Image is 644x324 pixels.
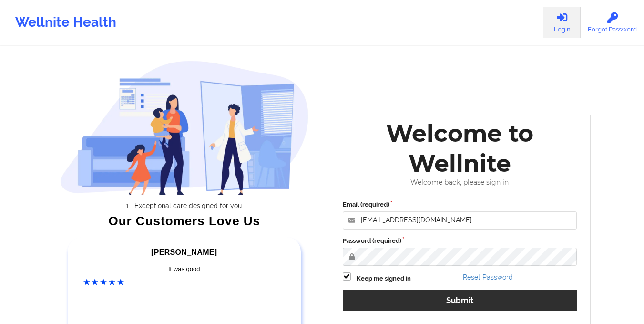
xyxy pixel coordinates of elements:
[343,211,577,230] input: Email address
[83,264,286,274] div: It was good
[463,273,513,281] a: Reset Password
[343,236,577,246] label: Password (required)
[343,290,577,311] button: Submit
[69,202,309,209] li: Exceptional care designed for you.
[151,248,217,256] span: [PERSON_NAME]
[336,178,584,187] div: Welcome back, please sign in
[336,118,584,178] div: Welcome to Wellnite
[60,60,309,195] img: wellnite-auth-hero_200.c722682e.png
[60,216,309,226] div: Our Customers Love Us
[543,7,581,38] a: Login
[343,200,577,209] label: Email (required)
[581,7,644,38] a: Forgot Password
[357,274,411,283] label: Keep me signed in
